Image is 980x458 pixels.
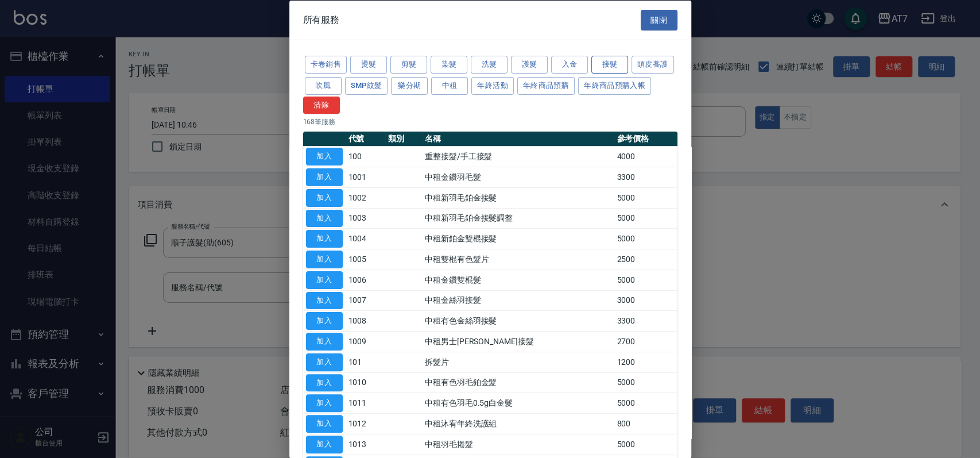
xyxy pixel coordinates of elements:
[346,413,386,434] td: 1012
[306,333,343,351] button: 加入
[306,415,343,433] button: 加入
[614,270,677,290] td: 5000
[346,331,386,352] td: 1009
[422,413,614,434] td: 中租沐宥年終洗護組
[614,352,677,372] td: 1200
[422,372,614,393] td: 中租有色羽毛鉑金髮
[422,392,614,413] td: 中租有色羽毛0.5g白金髮
[471,56,508,74] button: 洗髮
[306,209,343,227] button: 加入
[591,56,628,74] button: 接髮
[511,56,548,74] button: 護髮
[303,96,340,114] button: 清除
[517,76,575,94] button: 年終商品預購
[305,76,342,94] button: 吹風
[614,132,677,147] th: 參考價格
[306,353,343,371] button: 加入
[614,146,677,167] td: 4000
[422,208,614,229] td: 中租新羽毛鉑金接髮調整
[306,271,343,288] button: 加入
[390,56,427,74] button: 剪髮
[422,310,614,331] td: 中租有色金絲羽接髮
[578,76,651,94] button: 年終商品預購入帳
[346,208,386,229] td: 1003
[346,167,386,187] td: 1001
[422,146,614,167] td: 重整接髮/手工接髮
[346,270,386,290] td: 1006
[306,230,343,248] button: 加入
[614,310,677,331] td: 3300
[632,56,674,74] button: 頭皮養護
[306,251,343,268] button: 加入
[422,434,614,455] td: 中租羽毛捲髮
[422,132,614,147] th: 名稱
[614,187,677,208] td: 5000
[422,187,614,208] td: 中租新羽毛鉑金接髮
[614,290,677,311] td: 3000
[551,56,588,74] button: 入金
[391,76,428,94] button: 樂分期
[303,14,340,25] span: 所有服務
[345,76,388,94] button: SMP紋髮
[306,374,343,391] button: 加入
[431,76,468,94] button: 中租
[306,188,343,206] button: 加入
[346,352,386,372] td: 101
[422,228,614,249] td: 中租新鉑金雙棍接髮
[306,394,343,412] button: 加入
[422,167,614,187] td: 中租金鑽羽毛髮
[305,56,347,74] button: 卡卷銷售
[346,146,386,167] td: 100
[306,435,343,453] button: 加入
[422,331,614,352] td: 中租男士[PERSON_NAME]接髮
[346,434,386,455] td: 1013
[306,291,343,309] button: 加入
[614,372,677,393] td: 5000
[306,148,343,166] button: 加入
[614,331,677,352] td: 2700
[346,228,386,249] td: 1004
[614,228,677,249] td: 5000
[303,117,677,127] p: 168 筆服務
[346,372,386,393] td: 1010
[346,290,386,311] td: 1007
[431,56,467,74] button: 染髮
[346,187,386,208] td: 1002
[641,9,677,30] button: 關閉
[471,76,514,94] button: 年終活動
[346,392,386,413] td: 1011
[346,310,386,331] td: 1008
[422,249,614,270] td: 中租雙棍有色髮片
[422,270,614,290] td: 中租金鑽雙棍髮
[306,312,343,330] button: 加入
[614,434,677,455] td: 5000
[614,249,677,270] td: 2500
[614,413,677,434] td: 800
[346,132,386,147] th: 代號
[385,132,421,147] th: 類別
[350,56,387,74] button: 燙髮
[422,290,614,311] td: 中租金絲羽接髮
[306,168,343,186] button: 加入
[346,249,386,270] td: 1005
[614,208,677,229] td: 5000
[614,167,677,187] td: 3300
[422,352,614,372] td: 拆髮片
[614,392,677,413] td: 5000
